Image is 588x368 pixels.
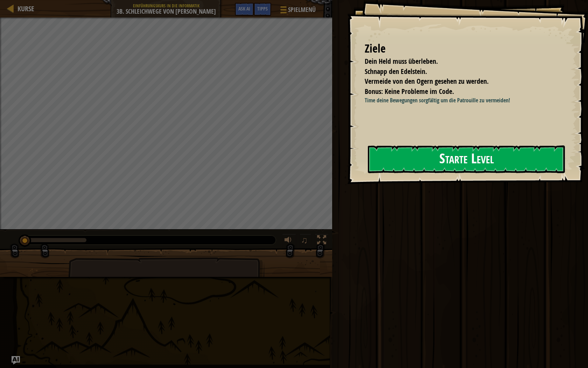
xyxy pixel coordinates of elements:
[368,145,565,173] button: Starte Level
[315,234,329,248] button: Fullscreen umschalten
[356,76,562,87] li: Vermeide von den Ogern gesehen zu werden.
[235,3,254,16] button: Ask AI
[365,56,438,66] span: Dein Held muss überleben.
[238,5,250,12] span: Ask AI
[12,356,20,364] button: Ask AI
[365,96,569,104] p: Time deine Bewegungen sorgfältig um die Patrouille zu vermeiden!
[17,4,34,13] span: Kurse
[282,234,296,248] button: Lautstärke anpassen
[301,235,308,245] span: ♫
[365,67,427,76] span: Schnapp den Edelstein.
[288,5,316,14] span: Spielmenü
[356,87,562,97] li: Bonus: Keine Probleme im Code.
[14,4,34,13] a: Kurse
[365,87,454,96] span: Bonus: Keine Probleme im Code.
[300,234,311,248] button: ♫
[275,3,320,19] button: Spielmenü
[365,41,563,57] div: Ziele
[365,76,489,86] span: Vermeide von den Ogern gesehen zu werden.
[257,5,268,12] span: Tipps
[356,56,562,67] li: Dein Held muss überleben.
[356,67,562,77] li: Schnapp den Edelstein.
